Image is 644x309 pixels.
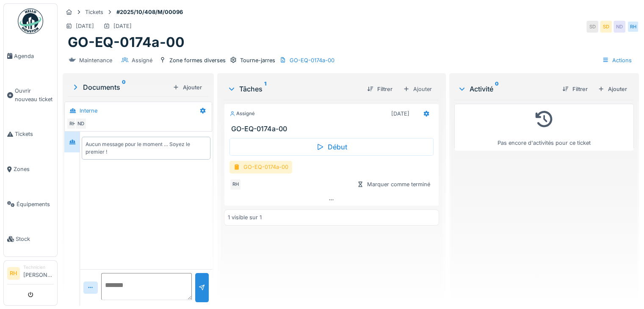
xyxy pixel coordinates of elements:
div: Actions [598,54,636,66]
div: Ajouter [594,83,630,95]
a: Ouvrir nouveau ticket [4,74,57,117]
div: Début [229,138,434,156]
a: Tickets [4,117,57,152]
div: Filtrer [559,83,591,95]
div: Ajouter [169,82,205,93]
span: Agenda [14,52,54,60]
a: RH Technicien[PERSON_NAME] [7,264,54,284]
div: GO-EQ-0174a-00 [290,56,334,64]
div: SD [586,21,598,33]
span: Stock [16,235,54,243]
div: Assigné [132,56,152,64]
div: [DATE] [391,110,409,118]
div: RH [229,179,241,190]
div: [DATE] [113,22,132,30]
li: RH [7,267,20,280]
div: Tâches [227,84,360,94]
a: Agenda [4,39,57,74]
div: Activité [458,84,556,94]
div: Assigné [229,110,255,117]
div: Maintenance [79,56,112,64]
sup: 1 [264,84,266,94]
span: Tickets [15,130,54,138]
div: Pas encore d'activités pour ce ticket [460,108,628,147]
div: Filtrer [364,83,396,95]
a: Équipements [4,187,57,222]
div: Aucun message pour le moment … Soyez le premier ! [86,141,207,156]
strong: #2025/10/408/M/00096 [113,8,186,16]
div: Interne [80,107,97,115]
img: Badge_color-CXgf-gQk.svg [18,8,43,34]
li: [PERSON_NAME] [23,264,54,282]
div: Technicien [23,264,54,270]
div: Tourne-jarres [240,56,275,64]
div: ND [75,118,87,130]
div: Marquer comme terminé [354,179,434,190]
div: RH [66,118,78,130]
a: Zones [4,152,57,187]
a: Stock [4,222,57,257]
div: Tickets [85,8,103,16]
div: GO-EQ-0174a-00 [229,161,292,173]
div: SD [600,21,612,33]
div: ND [614,21,625,33]
sup: 0 [495,84,499,94]
div: Zone formes diverses [169,56,226,64]
div: RH [627,21,639,33]
div: [DATE] [76,22,94,30]
div: Ajouter [399,83,436,95]
span: Zones [14,165,54,173]
div: 1 visible sur 1 [228,213,262,221]
div: Documents [71,82,169,92]
sup: 0 [122,82,126,92]
span: Ouvrir nouveau ticket [15,87,54,103]
h3: GO-EQ-0174a-00 [231,125,435,133]
span: Équipements [17,200,54,208]
h1: GO-EQ-0174a-00 [68,34,185,50]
